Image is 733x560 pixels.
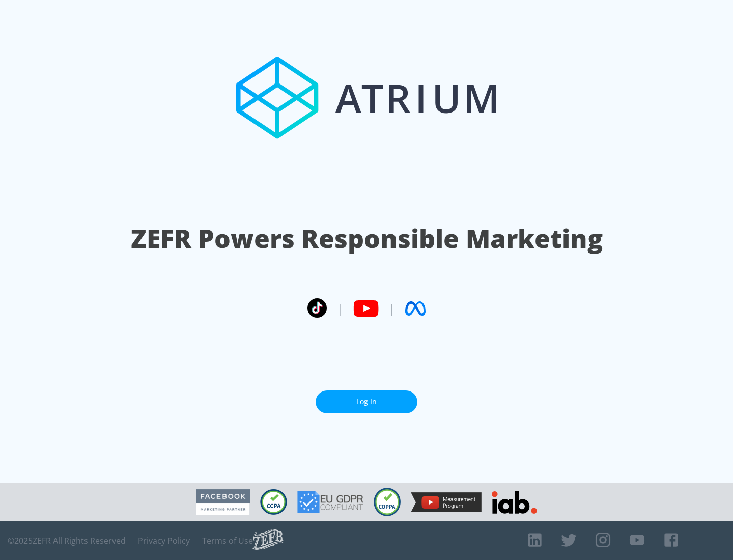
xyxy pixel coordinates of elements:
span: | [389,301,395,316]
h1: ZEFR Powers Responsible Marketing [131,221,603,256]
span: © 2025 ZEFR All Rights Reserved [8,536,126,546]
img: IAB [492,491,537,514]
img: GDPR Compliant [297,491,363,513]
a: Privacy Policy [138,536,190,546]
img: COPPA Compliant [374,488,401,516]
span: | [337,301,343,316]
img: YouTube Measurement Program [411,492,482,512]
img: Facebook Marketing Partner [196,489,250,515]
img: CCPA Compliant [260,489,287,515]
a: Terms of Use [202,536,253,546]
a: Log In [316,390,417,413]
